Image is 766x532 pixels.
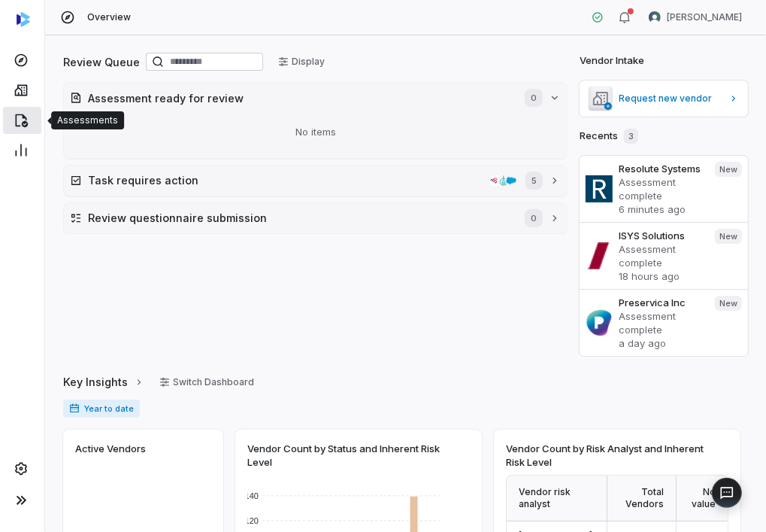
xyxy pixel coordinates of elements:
div: No value [677,476,728,521]
text: 140 [245,491,259,500]
p: a day ago [619,336,703,350]
h2: Vendor Intake [580,53,644,68]
h3: Resolute Systems [619,162,703,175]
span: Year to date [63,400,140,418]
div: Assessments [57,114,118,126]
h2: Recents [580,129,638,144]
button: Task requires actionbankofamerica.comsheakley.comsalesforce.com5 [64,166,567,196]
p: Assessment complete [619,175,703,202]
svg: Date range for report [69,403,80,414]
span: Overview [87,11,131,23]
span: Request new vendor [619,93,722,105]
h2: Task requires action [88,172,484,188]
button: Review questionnaire submission0 [64,203,567,233]
a: Request new vendor [580,81,748,117]
span: 5 [525,172,543,190]
div: Total Vendors [607,476,676,521]
a: Preservica IncAssessment completea day agoNew [580,289,748,356]
span: [PERSON_NAME] [667,11,742,23]
button: Switch Dashboard [150,371,263,394]
span: New [715,162,742,177]
span: Key Insights [63,374,128,390]
span: Vendor Count by Status and Inherent Risk Level [247,442,464,469]
h2: Review Queue [63,54,140,70]
span: Active Vendors [75,442,146,455]
div: No items [70,113,561,152]
button: Sean Wozniak avatar[PERSON_NAME] [640,6,751,29]
img: Sean Wozniak avatar [649,11,661,23]
p: 18 hours ago [619,269,703,283]
span: Vendor Count by Risk Analyst and Inherent Risk Level [506,442,722,469]
span: 3 [624,129,638,144]
a: Resolute SystemsAssessment complete6 minutes agoNew [580,156,748,222]
p: Assessment complete [619,242,703,269]
a: ISYS SolutionsAssessment complete18 hours agoNew [580,222,748,289]
button: Key Insights [59,366,149,398]
span: New [715,229,742,244]
a: Key Insights [63,366,144,398]
button: Assessment ready for review0 [64,83,567,113]
span: 0 [525,89,543,107]
img: Coverbase logo [17,12,30,27]
text: 120 [245,516,259,525]
span: 0 [525,209,543,227]
span: New [715,296,742,311]
p: Assessment complete [619,309,703,336]
h3: ISYS Solutions [619,229,703,242]
button: Display [269,50,334,73]
p: 6 minutes ago [619,202,703,216]
h2: Assessment ready for review [88,90,510,106]
div: Vendor risk analyst [507,476,607,521]
h3: Preservica Inc [619,296,703,309]
h2: Review questionnaire submission [88,210,510,226]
